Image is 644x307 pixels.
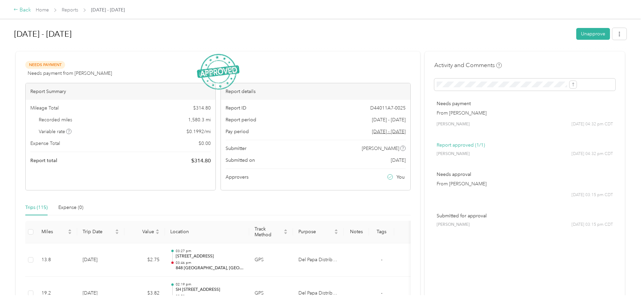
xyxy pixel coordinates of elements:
span: - [381,290,382,296]
span: $ 314.80 [191,157,211,165]
td: $2.75 [124,243,165,277]
img: ApprovedStamp [197,54,239,90]
span: [DATE] 04:32 pm CDT [572,121,613,127]
span: caret-down [115,231,119,235]
span: caret-up [334,228,338,232]
iframe: Everlance-gr Chat Button Frame [606,269,644,307]
th: Tags [369,221,394,243]
th: Value [124,221,165,243]
p: 848 [GEOGRAPHIC_DATA], [GEOGRAPHIC_DATA], [GEOGRAPHIC_DATA] [176,265,244,271]
span: caret-up [155,228,159,232]
p: Needs payment [437,100,613,107]
span: Mileage Total [30,104,59,112]
span: $ 0.1992 / mi [186,128,211,135]
p: Needs approval [437,171,613,178]
span: Submitted on [226,157,255,164]
span: [DATE] 03:15 pm CDT [572,192,613,198]
span: [DATE] 03:15 pm CDT [572,222,613,228]
span: Approvers [226,174,248,181]
p: SH [STREET_ADDRESS] [176,287,244,293]
td: Del Papa Distributing [293,243,344,277]
span: Report total [30,157,57,164]
p: Submitted for approval [437,212,613,219]
span: caret-up [68,228,72,232]
p: From [PERSON_NAME] [437,180,613,187]
a: Reports [62,7,78,13]
span: [DATE] - [DATE] [372,116,406,123]
span: Track Method [255,226,282,238]
th: Miles [36,221,77,243]
span: [DATE] - [DATE] [91,6,125,13]
span: Report ID [226,104,246,112]
div: Trips (115) [25,204,48,211]
span: Submitter [226,145,246,152]
span: Trip Date [83,229,114,235]
span: caret-down [284,231,288,235]
span: Needs payment from [PERSON_NAME] [28,70,112,77]
span: caret-up [284,228,288,232]
span: - [381,257,382,263]
p: From [PERSON_NAME] [437,110,613,117]
p: Report approved (1/1) [437,142,613,149]
p: 03:27 pm [176,249,244,253]
p: [STREET_ADDRESS] [176,253,244,259]
td: GPS [249,243,293,277]
span: You [397,174,405,181]
span: Report period [226,116,256,123]
th: Purpose [293,221,344,243]
p: 02:58 pm [176,294,244,299]
p: 02:19 pm [176,282,244,287]
span: Pay period [226,128,249,135]
span: caret-up [115,228,119,232]
th: Notes [344,221,369,243]
span: $ 314.80 [193,104,211,112]
th: Trip Date [77,221,124,243]
span: [DATE] [391,157,406,164]
h1: Aug 1 - 31, 2025 [14,26,572,42]
span: caret-down [68,231,72,235]
span: [PERSON_NAME] [437,121,470,127]
span: Value [130,229,154,235]
a: Home [36,7,49,13]
th: Track Method [249,221,293,243]
div: Back [13,6,31,14]
h4: Activity and Comments [434,61,502,69]
td: [DATE] [77,243,124,277]
span: caret-down [334,231,338,235]
div: Expense (0) [58,204,83,211]
span: Purpose [298,229,333,235]
span: [PERSON_NAME] [437,151,470,157]
span: $ 0.00 [199,140,211,147]
span: [DATE] 04:32 pm CDT [572,151,613,157]
span: Go to pay period [372,128,406,135]
span: Recorded miles [39,116,72,123]
span: Expense Total [30,140,60,147]
span: Variable rate [39,128,72,135]
p: 03:46 pm [176,260,244,265]
span: Miles [41,229,66,235]
div: Report details [221,83,411,100]
td: 13.8 [36,243,77,277]
span: caret-down [155,231,159,235]
button: Unapprove [576,28,610,40]
th: Location [165,221,249,243]
span: Needs Payment [25,61,65,69]
span: [PERSON_NAME] [362,145,399,152]
span: D44011A7-0025 [370,104,406,112]
span: [PERSON_NAME] [437,222,470,228]
div: Report Summary [26,83,215,100]
span: 1,580.3 mi [188,116,211,123]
